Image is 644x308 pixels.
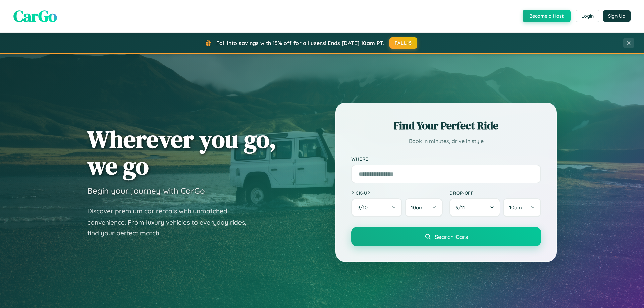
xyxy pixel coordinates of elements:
[351,190,443,196] label: Pick-up
[87,126,276,179] h1: Wherever you go, we go
[351,136,541,146] p: Book in minutes, drive in style
[449,198,500,217] button: 9/11
[351,156,541,162] label: Where
[449,190,541,196] label: Drop-off
[523,10,571,22] button: Become a Host
[576,10,599,22] button: Login
[509,204,522,211] span: 10am
[216,40,384,46] span: Fall into savings with 15% off for all users! Ends [DATE] 10am PT.
[435,233,468,240] span: Search Cars
[455,204,468,211] span: 9 / 11
[357,204,371,211] span: 9 / 10
[351,118,541,133] h2: Find Your Perfect Ride
[351,227,541,246] button: Search Cars
[405,198,443,217] button: 10am
[351,198,402,217] button: 9/10
[603,10,631,22] button: Sign Up
[87,186,205,196] h3: Begin your journey with CarGo
[411,204,424,211] span: 10am
[389,37,418,49] button: FALL15
[87,206,255,239] p: Discover premium car rentals with unmatched convenience. From luxury vehicles to everyday rides, ...
[503,198,541,217] button: 10am
[13,5,57,27] span: CarGo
